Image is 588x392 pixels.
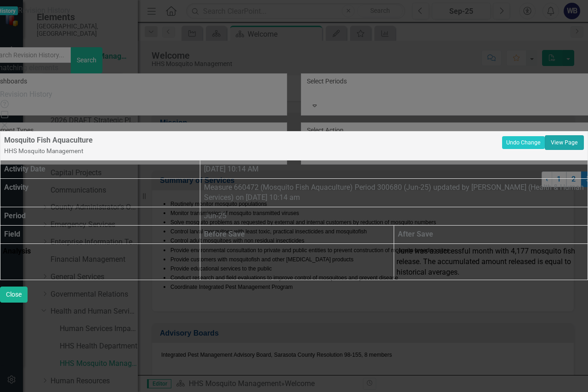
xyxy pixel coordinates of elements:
th: Activity [0,178,200,207]
button: Undo Change [502,136,545,149]
td: [DATE] 10:14 AM [200,160,588,178]
th: Field [0,226,200,244]
th: Period [0,207,200,226]
p: June was a successful month with 4,177 mosquito fish release. The accumulated amount released is ... [396,246,585,278]
a: View Page [545,135,584,150]
th: After Save [394,226,588,244]
th: Before Save [200,226,394,244]
th: Analysis [0,243,200,280]
td: Measure 660472 (Mosquito Fish Aquaculture) Period 300680 (Jun-25) updated by [PERSON_NAME] (Healt... [200,178,588,207]
td: Jun-25 [200,207,588,226]
th: Activity Date [0,160,200,178]
div: Mosquito Fish Aquaculture [4,135,502,156]
small: HHS Mosquito Management [4,147,83,155]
